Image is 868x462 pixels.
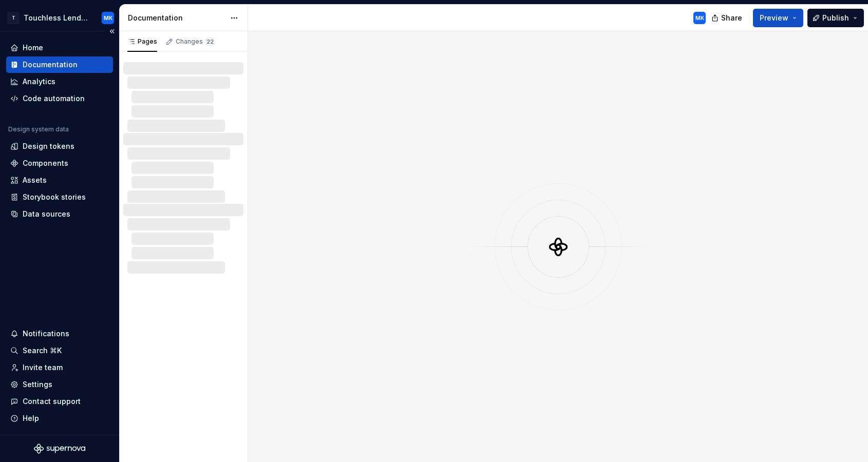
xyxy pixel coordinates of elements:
button: Help [6,410,113,427]
a: Code automation [6,90,113,107]
button: Contact support [6,393,113,410]
div: T [7,12,20,24]
span: Share [721,13,742,23]
a: Storybook stories [6,189,113,205]
div: Components [23,158,68,168]
div: Search ⌘K [23,345,62,356]
div: Design tokens [23,141,74,151]
div: MK [104,14,112,22]
a: Invite team [6,359,113,376]
div: Analytics [23,76,55,87]
div: Touchless Lending [24,13,89,23]
button: Collapse sidebar [105,24,119,38]
div: Documentation [128,13,225,23]
div: Storybook stories [23,192,86,202]
div: Design system data [8,125,69,133]
div: Assets [23,175,47,185]
button: Share [706,9,749,27]
div: Help [23,413,39,423]
div: Data sources [23,209,70,219]
button: Preview [753,9,803,27]
div: Pages [127,37,157,46]
span: Preview [760,13,788,23]
div: Invite team [23,362,63,373]
div: Changes [176,37,215,46]
span: 22 [205,37,215,46]
div: Notifications [23,329,69,339]
div: Home [23,43,43,53]
button: TTouchless LendingMK [2,7,117,29]
a: Design tokens [6,138,113,155]
button: Notifications [6,325,113,342]
div: Settings [23,379,52,390]
a: Data sources [6,206,113,222]
a: Settings [6,376,113,393]
a: Analytics [6,73,113,90]
span: Publish [822,13,849,23]
a: Home [6,40,113,56]
div: Code automation [23,93,85,104]
div: MK [695,14,704,22]
a: Components [6,155,113,171]
a: Documentation [6,56,113,73]
div: Contact support [23,396,81,407]
a: Assets [6,172,113,188]
svg: Supernova Logo [34,444,85,454]
button: Search ⌘K [6,342,113,359]
div: Documentation [23,60,78,70]
button: Publish [807,9,864,27]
